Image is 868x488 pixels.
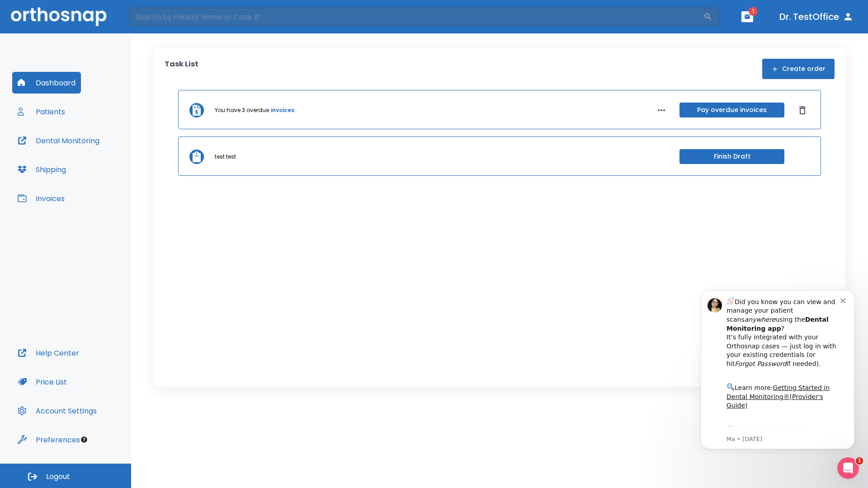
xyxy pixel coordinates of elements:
[749,7,758,16] span: 1
[12,342,85,364] button: Help Center
[80,436,88,444] div: Tooltip anchor
[12,371,72,393] button: Price List
[776,9,857,25] button: Dr. TestOffice
[12,72,81,94] button: Dashboard
[271,106,294,114] a: invoices
[679,149,784,164] button: Finish Draft
[12,101,71,122] button: Patients
[11,7,107,26] img: Orthosnap
[12,188,70,209] button: Invoices
[687,282,868,455] iframe: Intercom notifications message
[129,8,703,26] input: Search by Patient Name or Case #
[165,59,198,79] p: Task List
[679,103,784,117] button: Pay overdue invoices
[46,472,70,482] span: Logout
[39,144,120,160] a: App Store
[762,59,835,79] button: Create order
[12,400,102,422] button: Account Settings
[39,142,153,188] div: Download the app: | ​ Let us know if you need help getting started!
[795,103,810,117] button: Dismiss
[837,457,859,479] iframe: Intercom live chat
[856,457,863,465] span: 1
[12,429,85,450] button: Preferences
[12,130,105,151] button: Dental Monitoring
[39,153,153,161] p: Message from Ma, sent 8w ago
[215,106,269,114] p: You have 3 overdue
[153,14,160,21] button: Dismiss notification
[12,159,71,180] button: Shipping
[215,153,236,161] p: test test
